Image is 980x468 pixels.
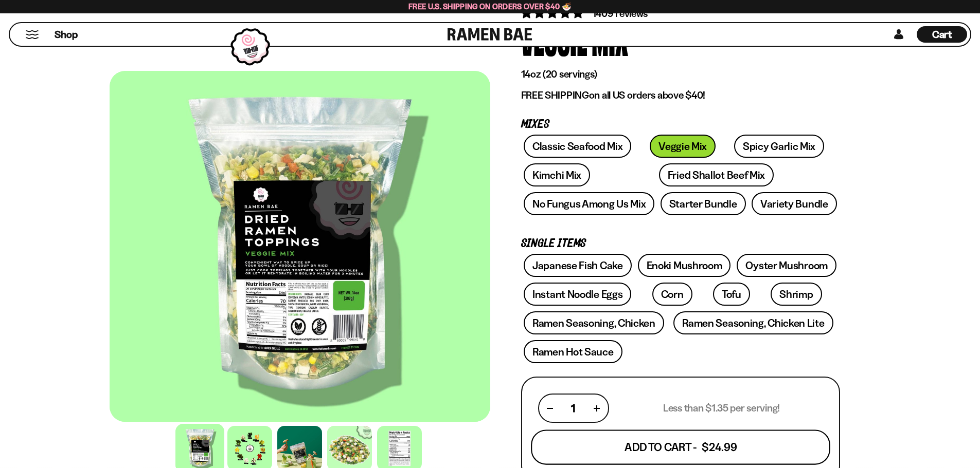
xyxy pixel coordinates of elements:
a: Corn [652,283,692,306]
a: Variety Bundle [752,192,837,215]
a: Classic Seafood Mix [524,135,631,158]
span: 1 [571,402,575,415]
button: Mobile Menu Trigger [25,30,39,39]
a: Fried Shallot Beef Mix [659,163,774,186]
a: Tofu [713,283,750,306]
p: Mixes [521,120,840,129]
button: Add To Cart - $24.99 [531,430,830,465]
strong: FREE SHIPPING [521,89,589,101]
span: Free U.S. Shipping on Orders over $40 🍜 [408,2,572,11]
a: Spicy Garlic Mix [734,135,824,158]
a: Instant Noodle Eggs [524,283,631,306]
a: Ramen Seasoning, Chicken [524,311,664,334]
a: Oyster Mushroom [737,254,836,277]
a: Ramen Seasoning, Chicken Lite [673,311,833,334]
div: Veggie [521,21,587,59]
span: Shop [55,28,78,42]
div: Mix [592,21,628,59]
a: Enoki Mushroom [638,254,731,277]
a: Ramen Hot Sauce [524,340,622,363]
p: on all US orders above $40! [521,89,840,102]
a: Starter Bundle [661,192,746,215]
a: Shop [55,26,78,43]
p: Single Items [521,239,840,249]
p: Less than $1.35 per serving! [663,402,780,415]
a: Japanese Fish Cake [524,254,632,277]
p: 14oz (20 servings) [521,68,840,81]
a: Kimchi Mix [524,163,590,186]
a: Shrimp [771,283,822,306]
span: Cart [932,28,952,41]
a: No Fungus Among Us Mix [524,192,654,215]
div: Cart [917,23,967,46]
